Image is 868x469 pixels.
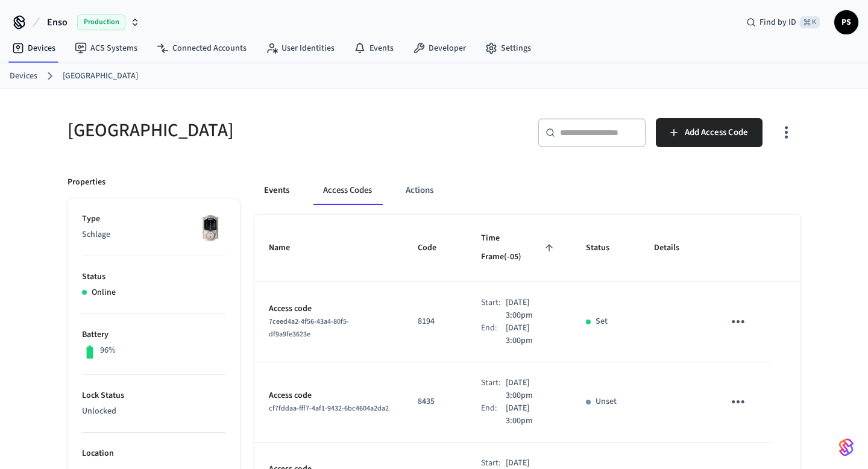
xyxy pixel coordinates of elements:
a: [GEOGRAPHIC_DATA] [63,70,138,83]
a: Settings [476,37,541,59]
p: 96% [100,344,116,357]
p: [DATE] 3:00pm [506,402,557,427]
p: [DATE] 3:00pm [506,377,557,402]
p: Battery [82,329,225,341]
p: Online [92,286,116,299]
img: SeamLogoGradient.69752ec5.svg [839,438,854,457]
span: ⌘ K [800,16,820,28]
div: Find by ID⌘ K [737,11,829,33]
button: Add Access Code [656,118,763,147]
p: [DATE] 3:00pm [506,297,557,322]
span: Production [77,14,125,30]
span: Details [654,239,695,257]
a: Events [344,37,403,59]
h5: [GEOGRAPHIC_DATA] [68,118,427,143]
a: ACS Systems [65,37,147,59]
a: Connected Accounts [147,37,256,59]
img: Schlage Sense Smart Deadbolt with Camelot Trim, Front [195,213,225,243]
span: Add Access Code [685,125,748,140]
p: Properties [68,176,105,189]
div: ant example [254,176,800,205]
p: Location [82,447,225,460]
span: Name [269,239,306,257]
button: Actions [396,176,443,205]
div: Start: [481,297,506,322]
p: Status [82,271,225,283]
p: Type [82,213,225,225]
span: Enso [47,15,68,30]
p: Lock Status [82,389,225,402]
p: 8435 [418,395,452,408]
p: Unlocked [82,405,225,418]
div: Start: [481,377,506,402]
button: PS [834,10,858,34]
span: Find by ID [759,16,796,28]
button: Access Codes [313,176,382,205]
a: User Identities [256,37,344,59]
span: cf7fddaa-fff7-4af1-9432-6bc4604a2da2 [269,403,389,414]
span: Time Frame(-05) [481,229,557,267]
span: Status [586,239,625,257]
a: Devices [2,37,65,59]
button: Events [254,176,299,205]
div: End: [481,322,506,347]
p: Unset [596,395,617,408]
p: Set [596,315,608,328]
p: 8194 [418,315,452,328]
a: Devices [10,70,37,83]
p: Access code [269,303,389,315]
span: Code [418,239,452,257]
p: Schlage [82,228,225,241]
p: Access code [269,389,389,402]
a: Developer [403,37,476,59]
p: [DATE] 3:00pm [506,322,557,347]
span: PS [835,11,857,33]
span: 7ceed4a2-4f56-43a4-80f5-df9a9fe3623e [269,316,349,339]
div: End: [481,402,506,427]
